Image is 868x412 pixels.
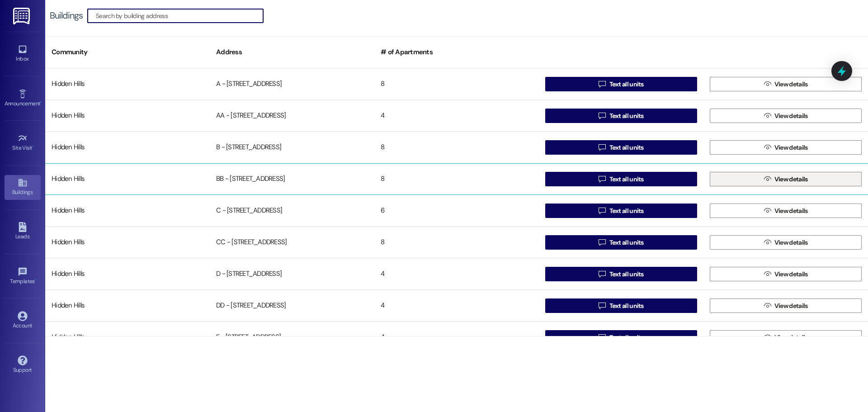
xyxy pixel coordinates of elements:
div: 6 [374,202,539,220]
span: Text all units [609,111,644,121]
button: View details [710,140,862,155]
div: A - [STREET_ADDRESS] [210,75,374,93]
button: View details [710,172,862,186]
span: Text all units [609,270,644,279]
div: Buildings [50,11,83,20]
button: Text all units [545,172,697,186]
button: Text all units [545,77,697,91]
div: # of Apartments [374,41,539,63]
span: View details [774,143,808,152]
a: Leads [5,219,41,244]
div: Hidden Hills [45,328,210,346]
i:  [764,175,771,183]
button: Text all units [545,330,697,345]
span: Text all units [609,175,644,184]
i:  [599,334,605,341]
i:  [599,112,605,119]
div: Hidden Hills [45,233,210,251]
div: 4 [374,328,539,346]
div: 4 [374,297,539,315]
span: View details [774,111,808,121]
div: Hidden Hills [45,265,210,283]
span: Text all units [609,333,644,342]
button: View details [710,235,862,250]
a: Inbox [5,42,41,66]
div: B - [STREET_ADDRESS] [210,138,374,156]
button: View details [710,267,862,281]
span: View details [774,80,808,89]
div: 8 [374,75,539,93]
button: View details [710,330,862,345]
span: Text all units [609,301,644,311]
span: View details [774,238,808,247]
i:  [764,334,771,341]
a: Support [5,353,41,377]
button: View details [710,77,862,91]
i:  [599,81,605,88]
span: • [35,277,36,283]
span: View details [774,333,808,342]
button: View details [710,109,862,123]
span: Text all units [609,80,644,89]
a: Buildings [5,175,41,199]
i:  [599,175,605,183]
i:  [599,207,605,214]
div: 8 [374,138,539,156]
div: 8 [374,170,539,188]
i:  [764,239,771,246]
div: DD - [STREET_ADDRESS] [210,297,374,315]
span: • [40,99,42,105]
div: Hidden Hills [45,75,210,93]
div: BB - [STREET_ADDRESS] [210,170,374,188]
span: Text all units [609,238,644,247]
a: Site Visit • [5,131,41,155]
span: View details [774,270,808,279]
div: 4 [374,107,539,125]
div: Address [210,41,374,63]
button: Text all units [545,298,697,313]
input: Search by building address [96,9,263,22]
div: D - [STREET_ADDRESS] [210,265,374,283]
i:  [599,144,605,151]
div: Community [45,41,210,63]
i:  [599,302,605,309]
span: View details [774,175,808,184]
i:  [764,207,771,214]
i:  [599,270,605,278]
span: View details [774,206,808,216]
i:  [599,239,605,246]
button: View details [710,204,862,218]
span: Text all units [609,206,644,216]
i:  [764,112,771,119]
div: Hidden Hills [45,202,210,220]
div: Hidden Hills [45,297,210,315]
button: Text all units [545,267,697,281]
div: Hidden Hills [45,107,210,125]
span: Text all units [609,143,644,152]
div: Hidden Hills [45,170,210,188]
button: Text all units [545,235,697,250]
i:  [764,81,771,88]
i:  [764,302,771,309]
button: View details [710,298,862,313]
div: 4 [374,265,539,283]
div: E - [STREET_ADDRESS] [210,328,374,346]
div: C - [STREET_ADDRESS] [210,202,374,220]
button: Text all units [545,109,697,123]
img: ResiDesk Logo [13,8,32,24]
button: Text all units [545,204,697,218]
button: Text all units [545,140,697,155]
span: View details [774,301,808,311]
i:  [764,270,771,278]
div: CC - [STREET_ADDRESS] [210,233,374,251]
i:  [764,144,771,151]
div: Hidden Hills [45,138,210,156]
a: Templates • [5,264,41,289]
span: • [33,143,34,150]
div: AA - [STREET_ADDRESS] [210,107,374,125]
a: Account [5,308,41,333]
div: 8 [374,233,539,251]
